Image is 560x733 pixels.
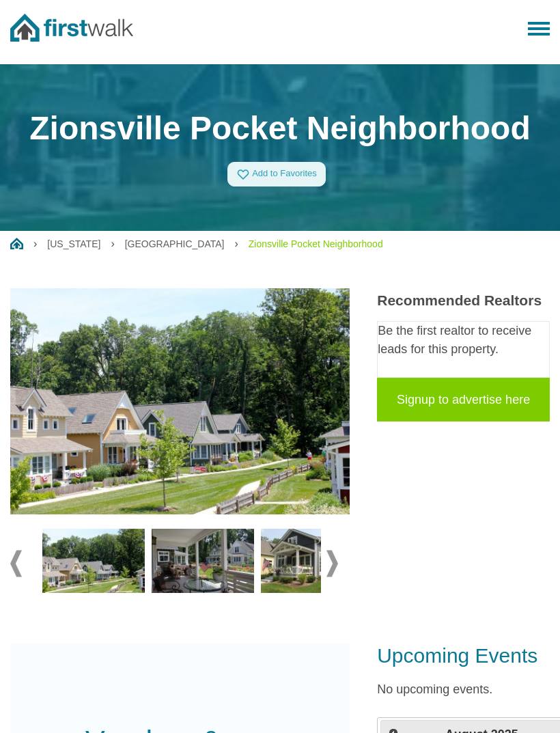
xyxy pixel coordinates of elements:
[47,238,100,249] a: [US_STATE]
[10,14,133,42] img: FirstWalk
[377,644,550,668] h3: Upcoming Events
[377,292,550,309] h3: Recommended Realtors
[252,168,317,178] span: Add to Favorites
[227,162,326,186] a: Add to Favorites
[378,322,549,359] p: Be the first realtor to receive leads for this property.
[377,378,550,421] a: Signup to advertise here
[125,238,225,249] a: [GEOGRAPHIC_DATA]
[249,238,383,249] a: Zionsville Pocket Neighborhood
[10,109,550,148] h1: Zionsville Pocket Neighborhood
[377,680,550,699] p: No upcoming events.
